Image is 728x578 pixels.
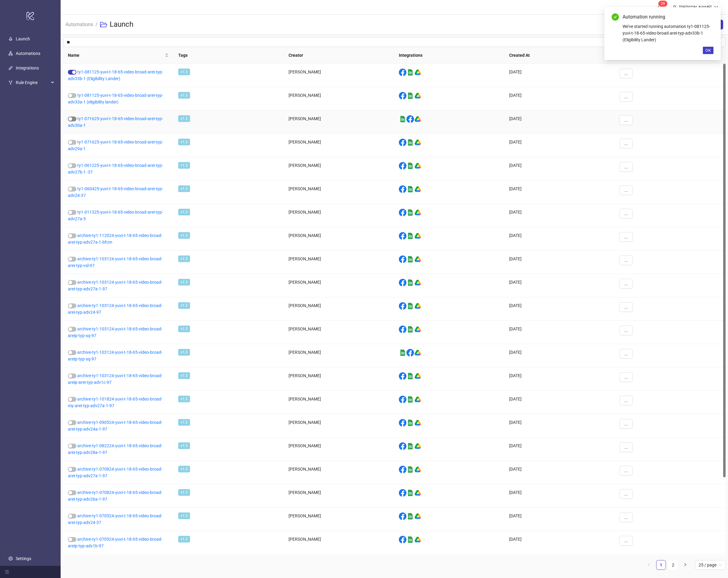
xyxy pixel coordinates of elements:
a: ty1-081125-yuvi-t-18-65-video-broad-arei-typ-adv33a-1 (eligibility lander) [68,93,163,104]
span: 9 [663,2,665,6]
button: ... [619,326,633,335]
span: v1.3 [178,279,190,286]
div: Page Size [695,560,726,570]
div: [PERSON_NAME] [284,321,394,344]
button: ... [619,396,633,405]
span: ... [624,235,628,239]
a: archive-ty1-070524-yuvi-t-18-65-video-broad-areip-typ-adv1b-97 [68,537,162,548]
button: ... [619,279,633,289]
span: menu-fold [5,570,9,574]
span: left [647,563,651,566]
span: v1.3 [178,512,190,519]
div: [PERSON_NAME] [284,554,394,578]
button: ... [619,489,633,499]
button: ... [619,185,633,195]
span: v1.3 [178,69,190,75]
a: Settings [16,556,31,561]
div: [DATE] [504,64,615,87]
span: down [714,5,718,9]
span: v1.3 [178,162,190,169]
div: [DATE] [504,181,615,204]
span: v1.3 [178,302,190,309]
button: ... [619,442,633,452]
div: [PERSON_NAME] [284,461,394,484]
button: ... [619,419,633,429]
span: ... [624,375,628,380]
span: ... [624,118,628,123]
span: user [673,5,677,9]
span: ... [624,328,628,333]
a: archive-ty1-103124-yuvi-t-18-65-video-broad-arei-typ-vsl-97 [68,256,162,268]
div: [DATE] [504,391,615,414]
a: ty1-071625-yuvi-t-18-65-video-broad-arei-typ-adv29a-1 [68,140,163,151]
button: ... [619,255,633,265]
a: Launch [16,36,30,41]
span: v1.3 [178,209,190,215]
div: [PERSON_NAME] [284,64,394,87]
span: folder-open [100,21,107,28]
a: archive-ty1-070824-yuvi-t-18-65-video-broad-arei-typ-adv26a-1-97 [68,490,162,502]
sup: 29 [658,1,667,7]
a: archive-ty1-103124-yuvi-t-18-65-video-broad-arei-typ-adv24-97 [68,303,162,315]
li: 1 [656,560,666,570]
li: Next Page [680,560,690,570]
a: ty1-011325-yuvi-t-18-65-video-broad-arei-typ-adv27a-5 [68,210,163,221]
a: archive-ty1-103124-yuvi-t-18-65-video-broad-arei-typ-adv27a-1-97 [68,280,162,291]
div: [DATE] [504,508,615,531]
span: ... [624,421,628,426]
div: [PERSON_NAME] [284,274,394,297]
a: ty1-081125-yuvi-t-18-65-video-broad-arei-typ-adv33b-1 (Eligibility Lander) [68,69,163,81]
button: ... [619,69,633,78]
span: OK [705,48,711,53]
th: Created At [504,47,615,64]
div: [PERSON_NAME] [284,134,394,157]
span: ... [624,281,628,286]
a: Close [707,13,713,20]
span: Created At [509,52,605,59]
span: fork [8,80,13,85]
li: 2 [668,560,678,570]
div: [DATE] [504,531,615,554]
div: [DATE] [504,367,615,391]
div: [DATE] [504,297,615,321]
div: [PERSON_NAME] [284,484,394,508]
button: ... [619,115,633,125]
div: [DATE] [504,461,615,484]
div: [PERSON_NAME] [677,4,714,11]
th: Name [63,47,173,64]
div: [PERSON_NAME] [284,204,394,227]
div: [DATE] [504,484,615,508]
div: [PERSON_NAME] [284,414,394,438]
a: archive-ty1-103124-yuvi-t-18-65-video-broad-areip-arei-typ-adv1c-97 [68,373,162,385]
button: ... [619,466,633,475]
li: / [95,15,98,34]
button: ... [619,92,633,102]
div: [PERSON_NAME] [284,110,394,134]
div: [DATE] [504,438,615,461]
div: [DATE] [504,554,615,578]
div: [DATE] [504,414,615,438]
span: ... [624,211,628,216]
span: ... [624,515,628,520]
a: archive-ty1-103124-yuvi-t-18-65-video-broad-areip-typ-sq-97 [68,326,162,338]
a: archive-ty1-112024-yuvi-t-18-65-video-broad-arei-typ-adv27a-1-bfcm [68,233,162,245]
span: v1.3 [178,185,190,192]
div: [PERSON_NAME] [284,157,394,181]
span: 2 [661,2,663,6]
span: ... [624,398,628,403]
div: Automation running [623,13,713,21]
a: archive-ty1-090524-yuvi-t-18-65-video-broad-arei-typ-adv24a-1-97 [68,420,162,431]
a: archive-ty1-070824-yuvi-t-18-65-video-broad-arei-typ-adv27a-1-97 [68,467,162,478]
button: left [644,560,654,570]
div: [DATE] [504,227,615,251]
span: ... [624,141,628,146]
span: v1.3 [178,466,190,472]
div: [PERSON_NAME] [284,227,394,251]
div: [DATE] [504,87,615,110]
button: ... [619,232,633,242]
span: v1.3 [178,372,190,379]
span: v1.3 [178,232,190,239]
span: v1.3 [178,92,190,99]
div: [DATE] [504,251,615,274]
a: archive-ty1-082224-yuvi-t-18-65-video-broad-arei-typ-adv28a-1-97 [68,443,162,455]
